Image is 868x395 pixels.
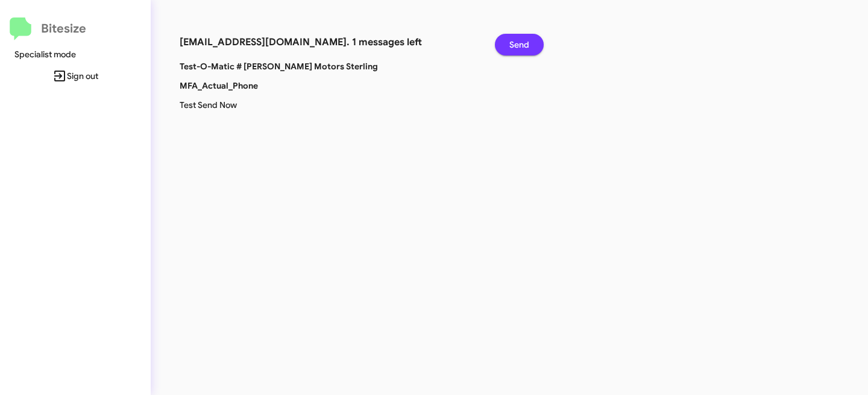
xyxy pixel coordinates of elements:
[180,61,378,72] b: Test-O-Matic # [PERSON_NAME] Motors Sterling
[495,34,544,55] button: Send
[180,34,477,51] h3: [EMAIL_ADDRESS][DOMAIN_NAME]. 1 messages left
[171,99,423,111] p: Test Send Now
[180,80,258,91] b: MFA_Actual_Phone
[509,34,529,55] span: Send
[10,65,141,87] span: Sign out
[10,17,86,40] a: Bitesize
